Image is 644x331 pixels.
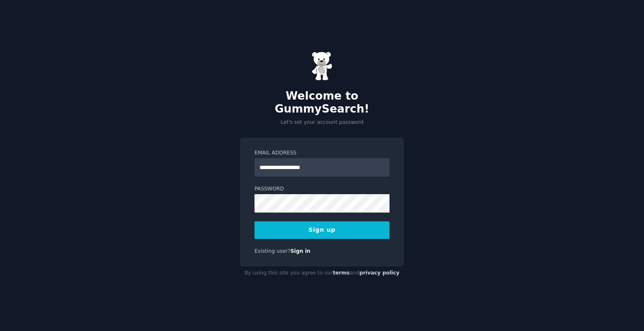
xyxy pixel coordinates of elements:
button: Sign up [254,221,390,239]
a: privacy policy [359,270,400,276]
label: Password [254,185,390,193]
a: terms [333,270,350,276]
div: By using this site you agree to our and [240,267,404,280]
a: Sign in [291,248,311,254]
h2: Welcome to GummySearch! [240,90,404,116]
img: Gummy Bear [312,51,332,81]
span: Existing user? [254,248,291,254]
p: Let's set your account password [240,119,404,126]
label: Email Address [254,149,390,157]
